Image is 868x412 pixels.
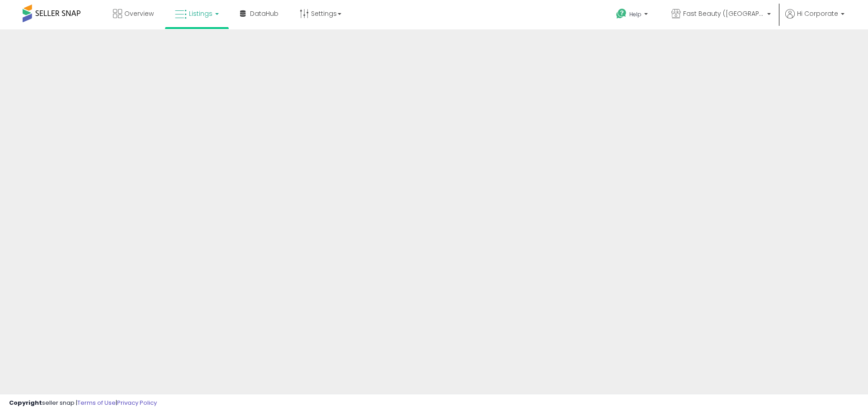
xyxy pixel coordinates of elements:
[9,399,157,407] div: seller snap | |
[189,9,212,18] span: Listings
[629,10,642,18] span: Help
[250,9,278,18] span: DataHub
[77,398,116,407] a: Terms of Use
[785,9,844,29] a: Hi Corporate
[9,398,42,407] strong: Copyright
[609,1,657,29] a: Help
[124,9,154,18] span: Overview
[616,8,627,19] i: Get Help
[683,9,764,18] span: Fast Beauty ([GEOGRAPHIC_DATA])
[117,398,157,407] a: Privacy Policy
[797,9,838,18] span: Hi Corporate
